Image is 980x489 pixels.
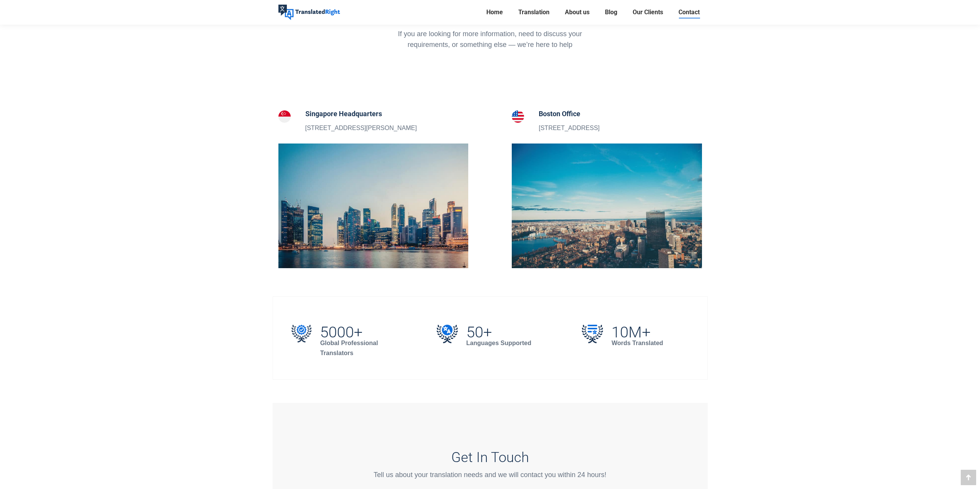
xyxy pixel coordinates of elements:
[359,469,622,480] div: Tell us about your translation needs and we will contact you within 24 hours!
[320,340,378,356] strong: Global Professional Translators
[630,7,665,18] a: Our Clients
[676,7,702,18] a: Contact
[582,325,603,343] img: 10M+
[305,108,417,119] h5: Singapore Headquarters
[539,108,600,119] h5: Boston Office
[563,7,592,18] a: About us
[603,7,620,18] a: Blog
[512,110,524,123] img: Boston Office
[565,8,590,16] span: About us
[486,8,503,16] span: Home
[633,8,663,16] span: Our Clients
[611,327,663,338] h2: 10M+
[518,8,549,16] span: Translation
[605,8,617,16] span: Blog
[278,110,291,123] img: Singapore Headquarters
[484,7,505,18] a: Home
[466,340,531,346] strong: Languages Supported
[305,123,417,133] p: [STREET_ADDRESS][PERSON_NAME]
[611,340,663,346] strong: Words Translated
[291,325,312,342] img: 5000+
[512,144,702,268] img: Contact our Boston translation branch office
[678,8,700,16] span: Contact
[359,449,622,466] h3: Get In Touch
[516,7,552,18] a: Translation
[278,144,469,268] img: Contact our Singapore Translation Headquarters Office
[437,325,458,343] img: 50+
[539,123,600,133] p: [STREET_ADDRESS]
[278,5,340,20] img: Translated Right
[387,28,593,50] div: If you are looking for more information, need to discuss your requirements, or something else — w...
[320,327,398,338] h2: 5000+
[466,327,531,338] h2: 50+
